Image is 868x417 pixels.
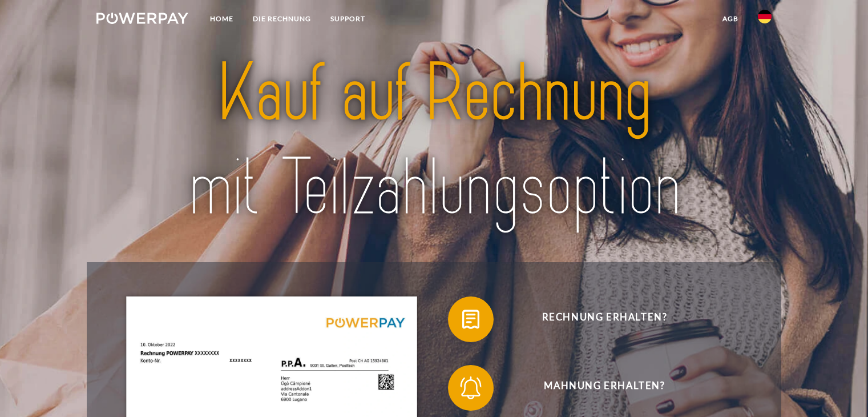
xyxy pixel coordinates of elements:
img: de [758,10,772,23]
img: title-powerpay_de.svg [130,42,738,240]
a: agb [713,9,748,29]
a: Home [200,9,243,29]
img: qb_bill.svg [457,305,485,334]
a: DIE RECHNUNG [243,9,321,29]
button: Rechnung erhalten? [448,296,745,342]
img: logo-powerpay-white.svg [96,13,188,24]
button: Mahnung erhalten? [448,365,745,411]
a: SUPPORT [321,9,375,29]
span: Rechnung erhalten? [465,296,744,342]
img: qb_bell.svg [457,374,485,402]
span: Mahnung erhalten? [465,365,744,411]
